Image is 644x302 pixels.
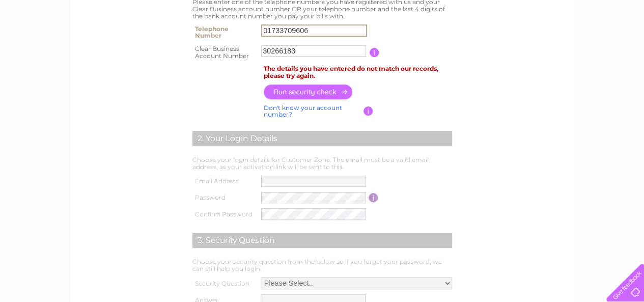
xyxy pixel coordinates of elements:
[363,106,373,116] input: Information
[22,26,74,58] img: logo.png
[192,233,452,248] div: 3. Security Question
[527,43,549,51] a: Energy
[190,256,455,275] td: Choose your security question from the below so if you forget your password, we can still help yo...
[190,173,259,189] th: Email Address
[192,131,452,146] div: 2. Your Login Details
[190,154,455,173] td: Choose your login details for Customer Zone. The email must be a valid email address, as your act...
[369,193,378,202] input: Information
[555,43,586,51] a: Telecoms
[190,274,258,292] th: Security Question
[370,48,379,57] input: Information
[190,22,259,42] th: Telephone Number
[190,206,259,223] th: Confirm Password
[613,43,638,51] a: Contact
[452,5,522,18] a: 0333 014 3131
[261,63,455,82] td: The details you have entered do not match our records, please try again.
[190,189,259,206] th: Password
[82,6,563,49] div: Clear Business is a trading name of Verastar Limited (registered in [GEOGRAPHIC_DATA] No. 3667643...
[501,43,521,51] a: Water
[592,43,607,51] a: Blog
[190,42,259,63] th: Clear Business Account Number
[264,104,342,119] a: Don't know your account number?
